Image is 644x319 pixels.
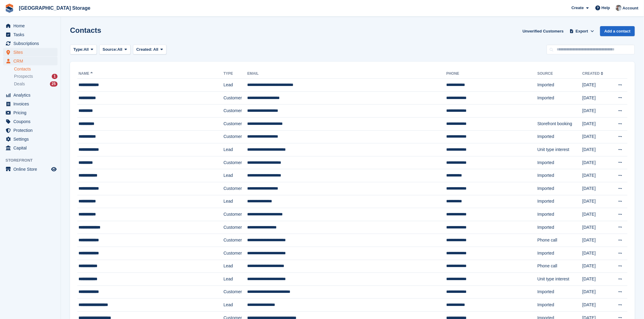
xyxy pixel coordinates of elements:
th: Phone [446,69,537,79]
td: Lead [223,169,247,182]
td: Unit type interest [537,143,583,156]
span: Storefront [5,157,61,163]
a: Preview store [50,166,58,173]
a: menu [3,100,58,108]
a: Add a contact [600,26,635,36]
th: Type [223,69,247,79]
a: menu [3,117,58,126]
span: Protection [13,126,50,135]
span: Subscriptions [13,39,50,48]
img: stora-icon-8386f47178a22dfd0bd8f6a31ec36ba5ce8667c1dd55bd0f319d3a0aa187defe.svg [5,4,14,13]
a: menu [3,30,58,39]
a: menu [3,39,58,48]
td: Imported [537,286,583,299]
td: Lead [223,260,247,273]
td: [DATE] [583,182,611,195]
span: Help [602,5,610,11]
td: Imported [537,156,583,169]
div: 25 [50,81,58,87]
td: [DATE] [583,169,611,182]
td: Customer [223,221,247,234]
td: [DATE] [583,234,611,247]
span: Pricing [13,108,50,117]
td: [DATE] [583,79,611,92]
td: Imported [537,195,583,208]
span: Prospects [14,74,33,79]
button: Export [569,26,595,36]
span: Tasks [13,30,50,39]
span: CRM [13,57,50,65]
span: Source: [103,46,117,53]
td: Customer [223,105,247,118]
td: Customer [223,130,247,143]
td: Imported [537,247,583,260]
a: menu [3,57,58,65]
td: Imported [537,182,583,195]
td: Phone call [537,234,583,247]
span: Settings [13,135,50,143]
td: Customer [223,234,247,247]
td: Lead [223,195,247,208]
td: Unit type interest [537,273,583,286]
td: Imported [537,79,583,92]
h1: Contacts [70,26,101,34]
td: Customer [223,208,247,221]
a: menu [3,108,58,117]
span: Analytics [13,91,50,99]
td: [DATE] [583,221,611,234]
span: Sites [13,48,50,57]
button: Type: All [70,45,97,55]
a: Deals 25 [14,81,58,87]
td: [DATE] [583,247,611,260]
a: menu [3,126,58,135]
span: Coupons [13,117,50,126]
td: [DATE] [583,195,611,208]
td: [DATE] [583,91,611,105]
td: [DATE] [583,286,611,299]
span: Create [572,5,584,11]
td: Customer [223,286,247,299]
a: menu [3,91,58,99]
td: [DATE] [583,260,611,273]
td: [DATE] [583,156,611,169]
span: Deals [14,81,25,87]
span: Export [576,28,588,34]
a: menu [3,165,58,173]
a: menu [3,135,58,143]
td: [DATE] [583,143,611,156]
span: Created: [136,47,152,52]
span: Account [623,5,639,11]
a: Contacts [14,66,58,72]
th: Email [247,69,446,79]
td: Imported [537,221,583,234]
td: [DATE] [583,273,611,286]
button: Created: All [133,45,166,55]
td: Lead [223,273,247,286]
span: All [117,46,123,53]
a: Prospects 1 [14,73,58,80]
td: Lead [223,79,247,92]
td: Phone call [537,260,583,273]
td: Customer [223,117,247,130]
a: Name [79,71,94,76]
img: Will Strivens [616,5,622,11]
td: Customer [223,247,247,260]
td: Customer [223,91,247,105]
a: menu [3,22,58,30]
th: Source [537,69,583,79]
span: Type: [73,46,84,53]
td: [DATE] [583,130,611,143]
span: Online Store [13,165,50,173]
td: [DATE] [583,105,611,118]
td: Imported [537,299,583,312]
span: Capital [13,144,50,152]
a: Unverified Customers [520,26,566,36]
td: [DATE] [583,117,611,130]
div: 1 [52,74,58,79]
td: [DATE] [583,299,611,312]
span: Home [13,22,50,30]
a: [GEOGRAPHIC_DATA] Storage [16,3,93,13]
td: Lead [223,299,247,312]
button: Source: All [99,45,131,55]
td: [DATE] [583,208,611,221]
